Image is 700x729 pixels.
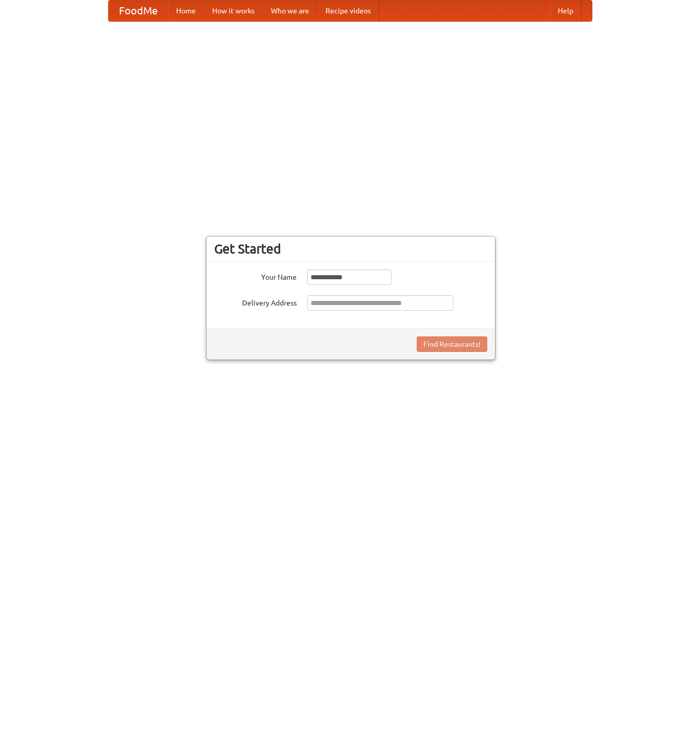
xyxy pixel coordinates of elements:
button: Find Restaurants! [417,336,487,352]
label: Your Name [214,269,297,282]
a: How it works [204,1,263,21]
label: Delivery Address [214,295,297,308]
a: Recipe videos [317,1,379,21]
a: FoodMe [109,1,168,21]
a: Home [168,1,204,21]
a: Who we are [263,1,317,21]
a: Help [550,1,582,21]
h3: Get Started [214,241,487,257]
